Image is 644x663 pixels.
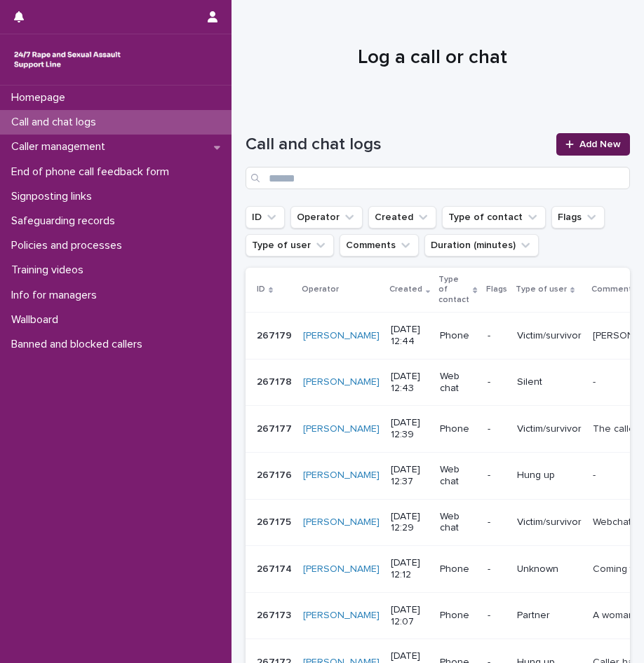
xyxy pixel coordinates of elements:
[442,206,546,228] button: Type of contact
[6,165,180,179] p: End of phone call feedback form
[303,470,380,481] a: [PERSON_NAME]
[246,167,630,189] input: Search
[440,511,476,535] p: Web chat
[6,289,108,302] p: Info for managers
[551,206,605,228] button: Flags
[391,557,429,581] p: [DATE] 12:12
[340,234,419,257] button: Comments
[246,135,548,155] h1: Call and chat logs
[257,421,295,435] p: 267177
[303,517,380,528] a: [PERSON_NAME]
[368,206,436,228] button: Created
[488,517,506,528] p: -
[246,206,285,228] button: ID
[6,140,116,153] p: Caller management
[303,610,380,622] a: [PERSON_NAME]
[488,470,506,481] p: -
[593,467,598,481] p: -
[257,374,295,388] p: 267178
[303,330,380,342] a: [PERSON_NAME]
[556,133,630,156] a: Add New
[6,214,126,228] p: Safeguarding records
[6,313,69,327] p: Wallboard
[516,282,567,297] p: Type of user
[391,511,429,535] p: [DATE] 12:29
[440,423,476,435] p: Phone
[517,610,582,622] p: Partner
[257,607,294,622] p: 267173
[257,467,295,481] p: 267176
[6,190,103,203] p: Signposting links
[6,116,107,129] p: Call and chat logs
[517,563,582,575] p: Unknown
[257,327,295,342] p: 267179
[303,423,380,435] a: [PERSON_NAME]
[517,376,582,388] p: Silent
[290,206,363,228] button: Operator
[6,338,154,351] p: Banned and blocked callers
[517,470,582,481] p: Hung up
[257,514,294,528] p: 267175
[6,264,95,277] p: Training videos
[303,376,380,388] a: [PERSON_NAME]
[488,330,506,342] p: -
[440,330,476,342] p: Phone
[440,464,476,488] p: Web chat
[517,423,582,435] p: Victim/survivor
[486,282,507,297] p: Flags
[488,423,506,435] p: -
[488,563,506,575] p: -
[302,282,339,297] p: Operator
[391,464,429,488] p: [DATE] 12:37
[246,234,334,257] button: Type of user
[389,282,422,297] p: Created
[391,604,429,628] p: [DATE] 12:07
[257,282,265,297] p: ID
[257,561,295,575] p: 267174
[424,234,539,257] button: Duration (minutes)
[591,282,636,297] p: Comments
[593,374,598,388] p: -
[246,46,619,70] h1: Log a call or chat
[517,517,582,528] p: Victim/survivor
[488,376,506,388] p: -
[579,139,621,149] span: Add New
[391,371,429,395] p: [DATE] 12:43
[438,272,469,308] p: Type of contact
[488,610,506,622] p: -
[6,91,76,104] p: Homepage
[440,563,476,575] p: Phone
[6,239,133,252] p: Policies and processes
[517,330,582,342] p: Victim/survivor
[11,46,123,74] img: rhQMoQhaT3yELyF149Cw
[440,610,476,622] p: Phone
[391,324,429,348] p: [DATE] 12:44
[303,563,380,575] a: [PERSON_NAME]
[391,417,429,441] p: [DATE] 12:39
[440,371,476,395] p: Web chat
